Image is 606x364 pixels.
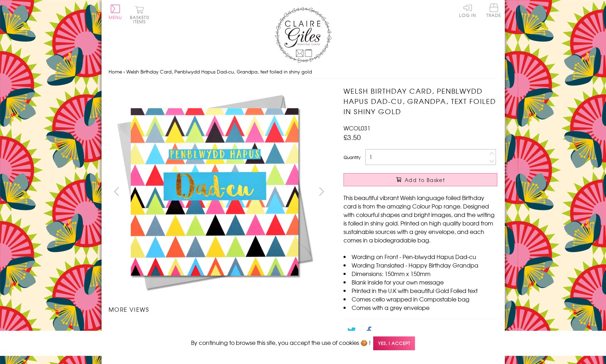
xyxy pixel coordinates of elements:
[486,4,501,17] span: Trade
[247,329,247,329] img: Welsh Birthday Card, Penblwydd Hapus Dad-cu, Grandpa, text foiled in shiny gold
[123,68,125,75] span: ›
[329,86,542,298] img: Welsh Birthday Card, Penblwydd Hapus Dad-cu, Grandpa, text foiled in shiny gold
[108,86,321,298] img: Welsh Birthday Card, Penblwydd Hapus Dad-cu, Grandpa, text foiled in shiny gold
[344,303,497,312] li: Comes with a grey envelope
[109,68,122,75] a: Home
[344,252,497,261] li: Wording on Front - Pen-blwydd Hapus Dad-cu
[109,14,122,20] span: Menu
[344,124,370,132] span: WCOL031
[109,5,122,19] button: Menu
[344,193,497,244] p: This beautiful vibrant Welsh language foiled Birthday card is from the amazing Colour Pop range. ...
[126,68,312,75] span: Welsh Birthday Card, Penblwydd Hapus Dad-cu, Grandpa, text foiled in shiny gold
[130,6,149,24] button: Basket0 items
[344,295,497,303] li: Comes cello wrapped in Compostable bag
[405,176,445,183] span: Add to Basket
[344,173,497,186] button: Add to Basket
[344,154,360,160] label: Quantity
[373,336,415,350] span: Yes, I accept
[109,305,330,313] h3: More views
[164,321,219,336] li: Carousel Page 2
[136,329,136,329] img: Welsh Birthday Card, Penblwydd Hapus Dad-cu, Grandpa, text foiled in shiny gold
[275,7,331,63] img: Claire Giles Greetings Cards
[344,86,497,116] h1: Welsh Birthday Card, Penblwydd Hapus Dad-cu, Grandpa, text foiled in shiny gold
[109,321,164,336] li: Carousel Page 1 (Current Slide)
[344,278,497,286] li: Blank inside for your own message
[191,329,191,329] img: Welsh Birthday Card, Penblwydd Hapus Dad-cu, Grandpa, text foiled in shiny gold
[344,132,361,142] span: £3.50
[109,183,125,199] button: prev
[133,14,149,25] span: 0 items
[344,286,497,295] li: Printed in the U.K with beautiful Gold Foiled text
[313,183,329,199] button: next
[109,321,330,352] ul: Carousel Pagination
[274,321,329,336] li: Carousel Page 4
[219,321,274,336] li: Carousel Page 3
[344,269,497,278] li: Dimensions: 150mm x 150mm
[109,65,498,79] nav: breadcrumbs
[486,4,501,19] a: Trade
[459,4,476,17] a: Log In
[344,261,497,269] li: Wording Translated - Happy Birthday Grandpa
